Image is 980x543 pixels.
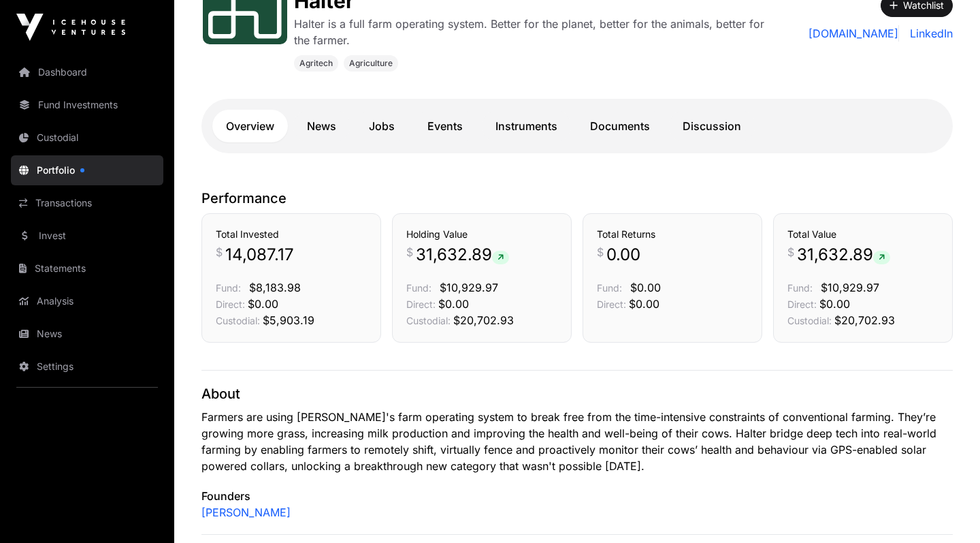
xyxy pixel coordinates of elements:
[11,221,163,251] a: Invest
[11,319,163,349] a: News
[406,282,431,294] span: Fund:
[787,298,817,310] span: Direct:
[355,110,408,142] a: Jobs
[11,90,163,120] a: Fund Investments
[597,298,626,310] span: Direct:
[212,110,942,142] nav: Tabs
[819,297,850,311] span: $0.00
[225,244,294,266] span: 14,087.17
[406,228,557,241] h3: Holding Value
[904,25,953,42] a: LinkedIn
[630,281,661,294] span: $0.00
[201,384,953,403] p: About
[216,298,245,310] span: Direct:
[216,244,223,260] span: $
[11,253,163,283] a: Statements
[201,189,953,208] p: Performance
[349,58,393,69] span: Agriculture
[669,110,755,142] a: Discussion
[576,110,664,142] a: Documents
[212,110,288,142] a: Overview
[11,155,163,185] a: Portfolio
[808,25,899,42] a: [DOMAIN_NAME]
[787,282,813,294] span: Fund:
[787,315,832,326] span: Custodial:
[263,313,314,327] span: $5,903.19
[11,57,163,87] a: Dashboard
[416,244,509,266] span: 31,632.89
[293,110,350,142] a: News
[453,313,514,327] span: $20,702.93
[299,58,333,69] span: Agritech
[406,315,451,326] span: Custodial:
[294,16,765,48] p: Halter is a full farm operating system. Better for the planet, better for the animals, better for...
[597,228,748,241] h3: Total Returns
[11,188,163,218] a: Transactions
[11,123,163,153] a: Custodial
[797,244,890,266] span: 31,632.89
[597,244,604,260] span: $
[216,315,260,326] span: Custodial:
[597,282,622,294] span: Fund:
[11,352,163,382] a: Settings
[201,488,953,504] p: Founders
[249,281,301,294] span: $8,183.98
[629,297,659,311] span: $0.00
[606,244,640,266] span: 0.00
[440,281,498,294] span: $10,929.97
[482,110,571,142] a: Instruments
[912,478,980,543] iframe: Chat Widget
[438,297,469,311] span: $0.00
[787,244,794,260] span: $
[16,14,125,41] img: Icehouse Ventures Logo
[201,409,953,474] p: Farmers are using [PERSON_NAME]'s farm operating system to break free from the time-intensive con...
[248,297,278,311] span: $0.00
[406,298,436,310] span: Direct:
[821,281,879,294] span: $10,929.97
[11,286,163,316] a: Analysis
[414,110,476,142] a: Events
[834,313,895,327] span: $20,702.93
[201,504,291,521] a: [PERSON_NAME]
[216,282,241,294] span: Fund:
[406,244,413,260] span: $
[216,228,367,241] h3: Total Invested
[787,228,938,241] h3: Total Value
